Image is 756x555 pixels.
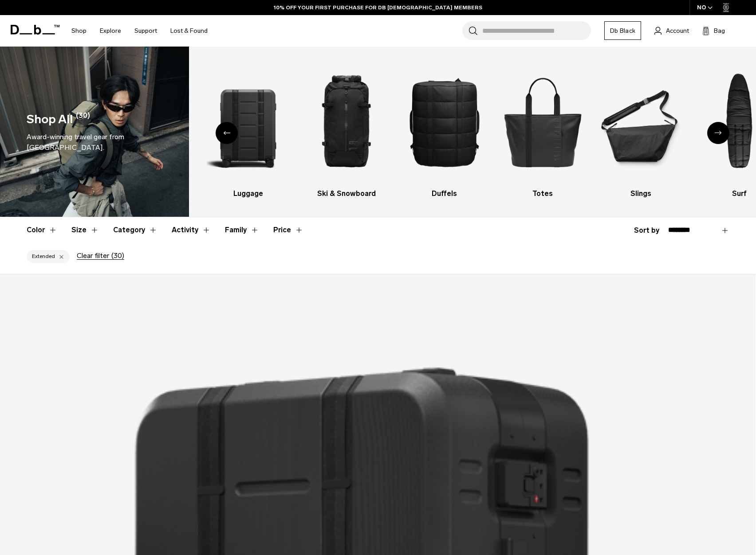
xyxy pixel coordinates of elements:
h3: Slings [600,188,682,199]
button: Clear filter(30) [77,252,124,260]
img: Db [109,60,191,184]
a: Db Backpacks [109,60,191,199]
button: Toggle Filter [225,217,259,243]
button: Toggle Filter [113,217,157,243]
img: Db [305,60,387,184]
button: Toggle Filter [27,217,57,243]
a: Db Duffels [403,60,486,199]
a: Account [654,25,689,36]
a: Db Luggage [207,60,289,199]
span: Bag [714,26,725,35]
button: Toggle Price [273,217,303,243]
div: Next slide [707,122,729,144]
span: Account [666,26,689,35]
img: Db [600,60,682,184]
button: Toggle Filter [71,217,99,243]
a: Db Black [604,21,641,40]
h1: Shop All [27,110,73,129]
li: 4 / 10 [403,60,486,199]
img: Db [501,60,584,184]
li: 5 / 10 [501,60,584,199]
img: Db [207,60,289,184]
li: 3 / 10 [305,60,387,199]
button: Extended [27,250,70,263]
span: (30) [111,252,124,260]
li: 6 / 10 [600,60,682,199]
button: Toggle Filter [172,217,211,243]
a: Db Ski & Snowboard [305,60,387,199]
li: 2 / 10 [207,60,289,199]
div: Previous slide [216,122,238,144]
a: Lost & Found [170,15,208,47]
nav: Main Navigation [65,15,214,47]
span: (30) [76,110,90,129]
img: Db [403,60,486,184]
h3: Ski & Snowboard [305,188,387,199]
li: 1 / 10 [109,60,191,199]
h3: Backpacks [109,188,191,199]
button: Bag [702,25,725,36]
h3: Duffels [403,188,486,199]
div: Award-winning travel gear from [GEOGRAPHIC_DATA]. [27,132,162,153]
h3: Totes [501,188,584,199]
h3: Luggage [207,188,289,199]
a: Db Totes [501,60,584,199]
a: Explore [100,15,121,47]
a: Shop [71,15,87,47]
a: Db Slings [600,60,682,199]
a: Support [134,15,157,47]
a: 10% OFF YOUR FIRST PURCHASE FOR DB [DEMOGRAPHIC_DATA] MEMBERS [274,4,482,12]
